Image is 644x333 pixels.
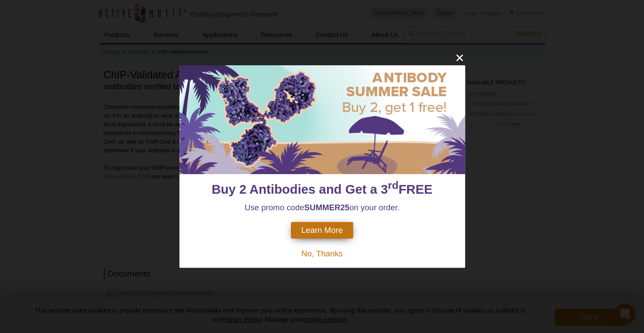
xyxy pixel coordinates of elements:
span: Buy 2 Antibodies and Get a 3 FREE [212,182,432,196]
span: Use promo code on your order. [245,203,400,212]
sup: rd [388,180,398,192]
span: No, Thanks [301,249,343,258]
strong: SUMMER25 [304,203,350,212]
span: Learn More [301,225,343,235]
button: close [454,52,465,63]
